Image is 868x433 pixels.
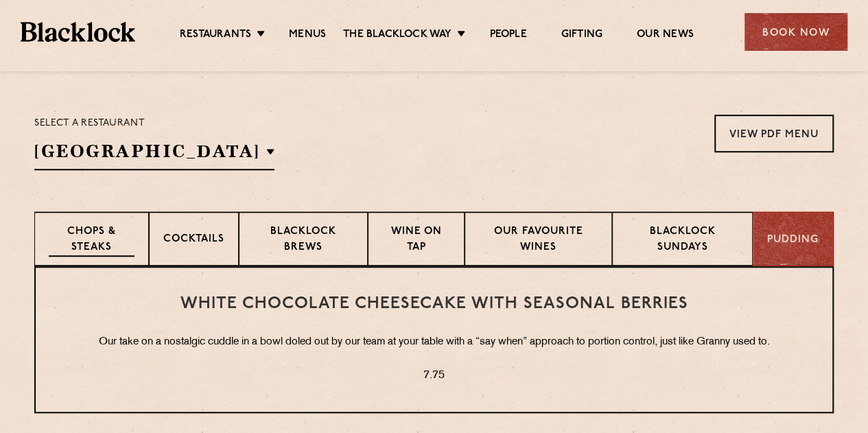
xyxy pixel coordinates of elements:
[343,28,451,43] a: The Blacklock Way
[626,224,738,257] p: Blacklock Sundays
[63,295,805,313] h3: White Chocolate Cheesecake with Seasonal Berries
[34,139,274,170] h2: [GEOGRAPHIC_DATA]
[63,367,805,385] p: 7.75
[479,224,598,257] p: Our favourite wines
[49,224,134,257] p: Chops & Steaks
[382,224,449,257] p: Wine on Tap
[163,232,224,249] p: Cocktails
[767,233,819,248] p: Pudding
[489,28,526,43] a: People
[289,28,326,43] a: Menus
[561,28,602,43] a: Gifting
[253,224,353,257] p: Blacklock Brews
[63,333,805,351] p: Our take on a nostalgic cuddle in a bowl doled out by our team at your table with a “say when” ap...
[637,28,694,43] a: Our News
[180,28,251,43] a: Restaurants
[744,13,847,51] div: Book Now
[21,22,135,41] img: BL_Textured_Logo-footer-cropped.svg
[34,115,274,132] p: Select a restaurant
[714,115,834,152] a: View PDF Menu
